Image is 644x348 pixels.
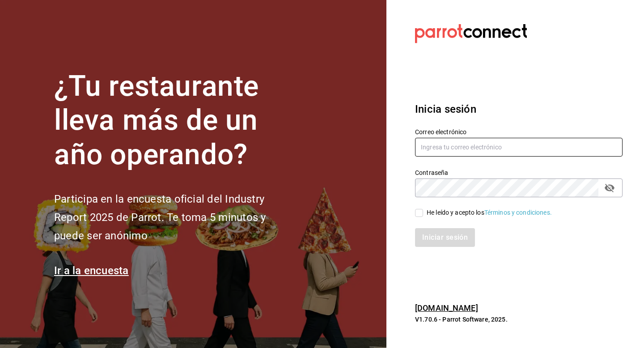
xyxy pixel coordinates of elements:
[427,208,552,217] div: He leído y acepto los
[54,190,296,245] h2: Participa en la encuesta oficial del Industry Report 2025 de Parrot. Te toma 5 minutos y puede se...
[54,69,296,172] h1: ¿Tu restaurante lleva más de un año operando?
[54,264,129,277] a: Ir a la encuesta
[484,209,552,216] a: Términos y condiciones.
[415,315,623,324] p: V1.70.6 - Parrot Software, 2025.
[415,138,623,157] input: Ingresa tu correo electrónico
[415,303,478,313] a: [DOMAIN_NAME]
[415,169,623,175] label: Contraseña
[602,180,617,195] button: passwordField
[415,128,623,135] label: Correo electrónico
[415,101,623,117] h3: Inicia sesión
